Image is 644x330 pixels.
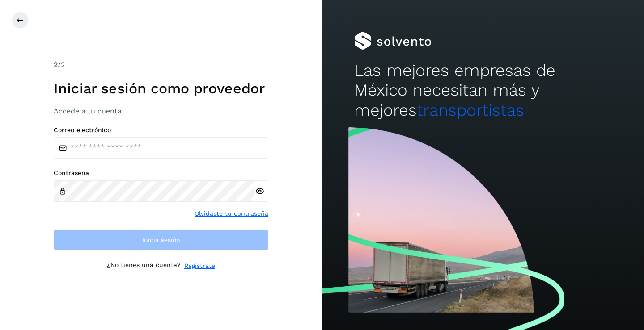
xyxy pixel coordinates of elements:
label: Correo electrónico [54,126,268,134]
button: Inicia sesión [54,229,268,251]
span: Inicia sesión [142,237,180,243]
span: transportistas [417,100,524,120]
a: Regístrate [184,261,215,271]
a: Olvidaste tu contraseña [195,209,268,218]
h2: Las mejores empresas de México necesitan más y mejores [354,61,612,120]
label: Contraseña [54,169,268,177]
h1: Iniciar sesión como proveedor [54,80,268,97]
h3: Accede a tu cuenta [54,107,268,115]
p: ¿No tienes una cuenta? [107,261,181,271]
span: 2 [54,60,58,69]
div: /2 [54,59,268,70]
